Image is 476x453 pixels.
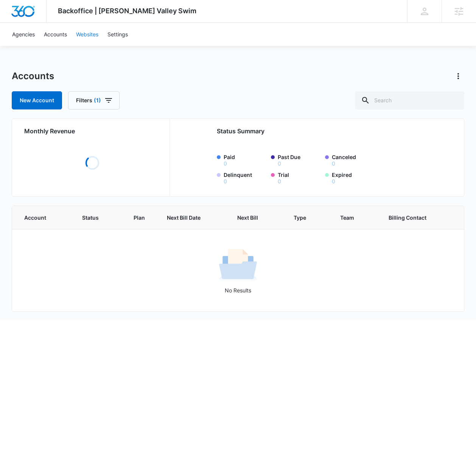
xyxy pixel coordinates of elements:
[82,214,104,222] span: Status
[68,91,120,109] button: Filters(1)
[58,7,196,15] span: Backoffice | [PERSON_NAME] Valley Swim
[24,127,160,136] h2: Monthly Revenue
[278,171,320,184] label: Trial
[12,70,54,82] h1: Accounts
[452,70,464,82] button: Actions
[103,23,132,46] a: Settings
[12,91,62,109] a: New Account
[332,153,375,166] label: Canceled
[72,23,103,46] a: Websites
[39,23,72,46] a: Accounts
[224,153,266,166] label: Paid
[224,171,266,184] label: Delinquent
[237,214,264,222] span: Next Bill
[219,247,257,284] img: No Results
[167,214,208,222] span: Next Bill Date
[12,286,463,294] p: No Results
[278,153,320,166] label: Past Due
[134,214,149,222] span: Plan
[217,127,414,136] h2: Status Summary
[8,23,39,46] a: Agencies
[389,214,433,222] span: Billing Contact
[355,91,464,109] input: Search
[332,171,375,184] label: Expired
[24,214,53,222] span: Account
[94,98,101,103] span: (1)
[340,214,359,222] span: Team
[294,214,311,222] span: Type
